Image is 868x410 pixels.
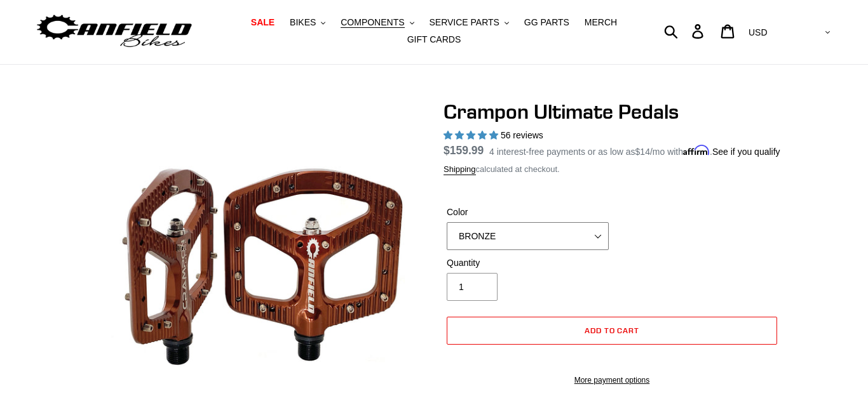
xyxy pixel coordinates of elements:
[444,164,476,175] a: Shipping
[524,17,569,28] span: GG PARTS
[251,17,275,28] span: SALE
[447,206,609,219] label: Color
[712,147,780,157] a: See if you qualify - Learn more about Affirm Financing (opens in modal)
[401,31,468,48] a: GIFT CARDS
[334,14,420,31] button: COMPONENTS
[423,14,515,31] button: SERVICE PARTS
[341,17,404,28] span: COMPONENTS
[290,17,316,28] span: BIKES
[578,14,623,31] a: MERCH
[444,163,780,176] div: calculated at checkout.
[429,17,499,28] span: SERVICE PARTS
[501,130,543,140] span: 56 reviews
[683,145,710,155] span: Affirm
[635,147,650,157] span: $14
[245,14,281,31] a: SALE
[447,374,777,386] a: More payment options
[489,142,780,159] p: 4 interest-free payments or as low as /mo with .
[35,11,194,51] img: Canfield Bikes
[283,14,332,31] button: BIKES
[518,14,576,31] a: GG PARTS
[444,100,780,124] h1: Crampon Ultimate Pedals
[447,317,777,345] button: Add to cart
[444,144,484,157] span: $159.99
[585,326,640,335] span: Add to cart
[585,17,617,28] span: MERCH
[407,34,461,45] span: GIFT CARDS
[447,256,609,270] label: Quantity
[444,130,501,140] span: 4.95 stars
